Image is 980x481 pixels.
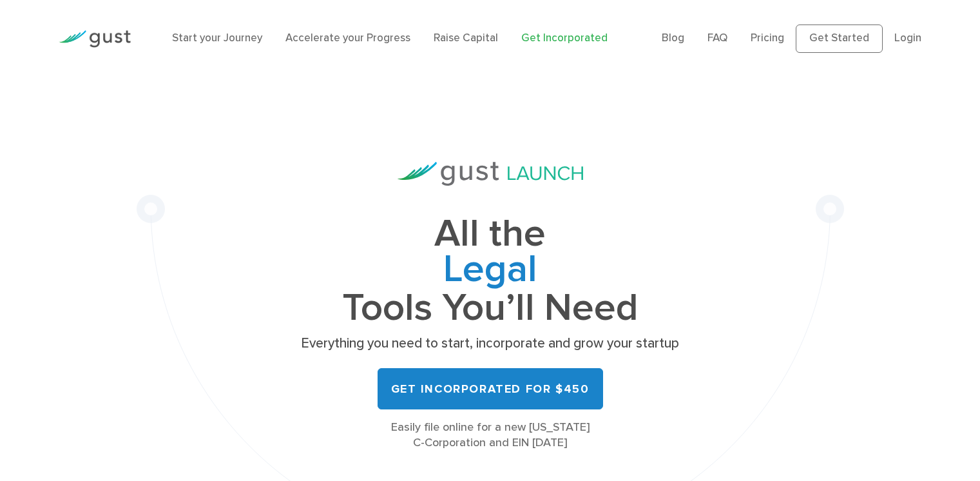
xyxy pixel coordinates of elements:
div: Easily file online for a new [US_STATE] C-Corporation and EIN [DATE] [297,420,684,451]
a: Get Incorporated [521,32,608,44]
h1: All the Tools You’ll Need [297,217,684,326]
a: Get Incorporated for $450 [378,368,603,409]
a: Accelerate your Progress [285,32,410,44]
img: Gust Launch Logo [398,162,583,186]
a: FAQ [707,32,727,44]
a: Pricing [751,32,784,44]
span: Legal [297,252,684,291]
a: Get Started [796,25,883,53]
img: Gust Logo [59,30,131,48]
a: Start your Journey [172,32,262,44]
a: Blog [662,32,684,44]
a: Login [894,32,921,44]
a: Raise Capital [434,32,498,44]
p: Everything you need to start, incorporate and grow your startup [297,335,684,353]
